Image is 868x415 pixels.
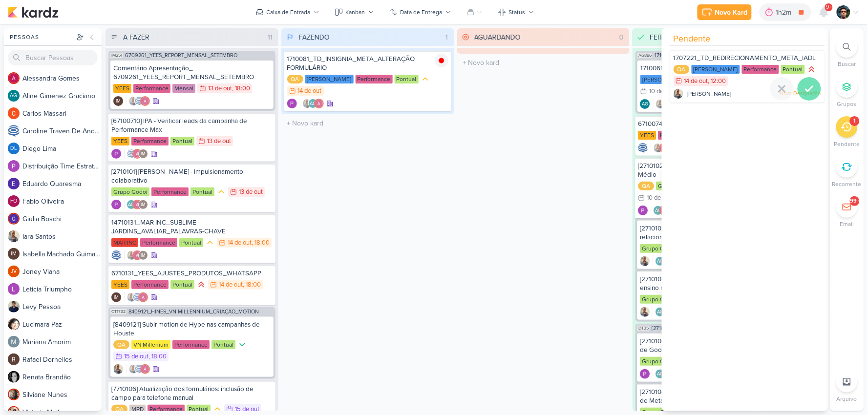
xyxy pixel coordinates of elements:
div: Isabella Machado Guimarães [138,149,148,159]
li: Ctrl + F [830,36,864,68]
div: Aline Gimenez Graciano [8,90,20,102]
div: Isabella Machado Guimarães [113,96,123,106]
div: C a r o l i n e T r a v e n D e A n d r a d e [22,126,102,136]
div: , 18:00 [243,282,261,288]
p: IM [11,251,17,257]
div: [7710106] Atualização dos formulários: inclusão de campo para telefone manual [111,385,273,402]
div: 14 de out [298,88,322,94]
img: Caroline Traven De Andrade [134,96,144,106]
div: Colaboradores: Iara Santos, Caroline Traven De Andrade, Alessandra Gomes [124,292,148,302]
div: 13 de out [208,85,232,92]
div: Isabella Machado Guimarães [138,250,148,260]
div: Colaboradores: Iara Santos, Aline Gimenez Graciano, Alessandra Gomes [300,99,324,108]
p: AG [656,208,662,213]
div: Performance [356,75,393,83]
span: 8409121_HINES_VN MILLENNIUM_CRIAÇÃO_MOTION [128,309,259,314]
img: Caroline Traven De Andrade [8,125,20,137]
span: CT1732 [110,309,127,314]
img: Renata Brandão [8,371,20,383]
span: 1710061_TD_REMOÇÃO_IMAGEM_PISCINA_IADL [655,53,772,58]
div: 15 de out [124,353,148,360]
div: Criador(a): Iara Santos [640,307,650,317]
div: Criador(a): Distribuição Time Estratégico [287,99,297,108]
div: I a r a S a n t o s [22,231,102,242]
p: Pendente [834,140,860,148]
div: Grupo Godoi [111,187,149,196]
p: AG [657,310,664,315]
div: Aline Gimenez Graciano [656,256,665,266]
div: Prioridade Alta [807,64,817,74]
div: 10 de out [647,195,672,201]
img: Silviane Nunes [8,389,20,400]
img: Alessandra Gomes [8,72,20,84]
div: 1710061_TD_REMOÇÃO_IMAGEM_PISCINA_IADL_GOOGLE [640,64,798,73]
img: Alessandra Gomes [132,200,142,209]
div: YEES [111,280,129,289]
img: Caroline Traven De Andrade [134,364,144,374]
div: [2710102] Vital Brazil - Pausar 100% campanha de ensino médio de Meta [640,275,798,292]
div: Pontual [187,405,211,414]
div: Pontual [395,75,419,83]
div: [2710104] AB Sabin - Aumentar o raio das campanhas de Meta Ads [640,388,798,405]
div: 15 de out [235,406,259,413]
div: 1 [854,117,856,125]
div: Colaboradores: Aline Gimenez Graciano, Alessandra Gomes, Isabella Machado Guimarães [653,256,677,266]
div: Colaboradores: Iara Santos, Alessandra Gomes, Isabella Machado Guimarães [651,143,675,153]
img: Distribuição Time Estratégico [8,160,20,172]
div: VN Millenium [131,340,170,349]
img: Carlos Massari [8,107,20,119]
div: Pessoas [8,33,74,41]
div: L u c i m a r a P a z [22,319,102,330]
div: Criador(a): Aline Gimenez Graciano [640,99,650,109]
p: IM [141,203,146,207]
div: Aline Gimenez Graciano [656,369,665,379]
p: IM [114,295,119,300]
div: 0 [615,32,628,42]
img: Iara Santos [654,143,663,153]
div: Performance [151,187,189,196]
div: Aline Gimenez Graciano [127,200,136,209]
div: , 18:00 [148,353,167,360]
div: Joney Viana [8,266,20,277]
div: 14 de out [684,78,708,84]
div: 10 de out [649,88,674,95]
div: Pontual [179,238,203,247]
div: J o n e y V i a n a [22,267,102,277]
div: Criador(a): Distribuição Time Estratégico [640,369,650,379]
div: [PERSON_NAME] [692,65,740,74]
div: [PERSON_NAME] [640,75,689,84]
img: Alessandra Gomes [140,364,150,374]
div: YEES [113,84,131,93]
div: YEES [111,137,129,145]
div: QA [113,340,129,349]
div: [2710102] Vital Brazil - Pausar segmentações de Ensino Médio [638,162,800,179]
img: Iara Santos [127,292,136,302]
div: Prioridade Baixa [237,340,247,350]
div: 14 de out [219,282,243,288]
p: JV [11,269,17,274]
div: R e n a t a B r a n d ã o [22,372,102,382]
div: Performance [140,238,177,247]
span: [PERSON_NAME] [687,89,732,98]
div: 6710131_YEES_AJUSTES_PRODUTOS_WHATSAPP [111,269,273,278]
div: M a r i a n a A m o r i m [22,337,102,347]
img: Alessandra Gomes [140,96,150,106]
p: AG [310,102,316,106]
div: Diego Lima [8,143,20,154]
div: Colaboradores: Aline Gimenez Graciano, Alessandra Gomes, Isabella Machado Guimarães [124,200,148,209]
img: Alessandra Gomes [138,292,148,302]
div: Colaboradores: Aline Gimenez Graciano, Alessandra Gomes, Isabella Machado Guimarães [653,369,677,379]
div: 11 [264,32,276,42]
input: + Novo kard [283,116,452,130]
div: Isabella Machado Guimarães [111,292,121,302]
div: Performance [172,340,210,349]
div: 13 de out [239,189,263,195]
img: Iara Santos [656,99,665,109]
p: Email [840,220,854,228]
div: Colaboradores: Aline Gimenez Graciano, Alessandra Gomes, Isabella Machado Guimarães [653,307,677,317]
input: Buscar Pessoas [8,50,98,65]
div: , 12:00 [708,78,726,84]
div: Criador(a): Distribuição Time Estratégico [111,200,121,209]
span: [2710104] AB Sabin - Aumentar raio de atuação das campanhas [652,326,800,331]
div: Performance [148,405,185,414]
